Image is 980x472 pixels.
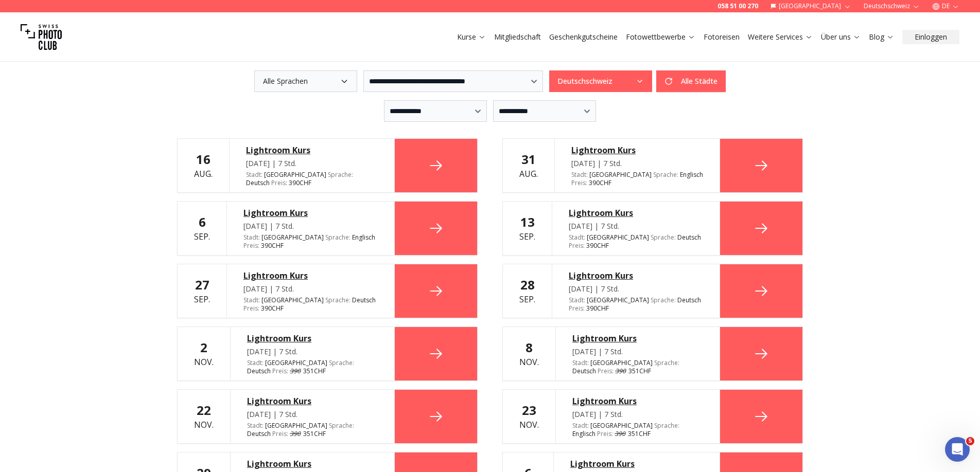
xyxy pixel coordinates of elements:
span: 351 [615,367,639,375]
span: Sprache : [328,170,353,179]
span: 390 [290,367,302,375]
span: 351 [290,367,314,375]
div: Lightroom Kurs [569,207,703,219]
b: 23 [522,402,536,419]
span: 5 [966,437,974,445]
a: Weitere Services [748,32,813,42]
b: 31 [521,151,536,168]
button: Deutschschweiz [549,70,652,92]
div: [GEOGRAPHIC_DATA] CHF [572,359,703,375]
a: Fotoreisen [704,32,740,42]
div: Aug. [519,151,538,180]
a: Mitgliedschaft [494,32,541,42]
span: 351 [615,429,639,438]
div: [GEOGRAPHIC_DATA] CHF [247,359,378,375]
span: Englisch [352,233,375,242]
div: Nov. [519,339,539,368]
button: Mitgliedschaft [490,30,545,44]
span: Preis : [597,429,613,438]
div: Nov. [519,402,539,431]
span: Deutsch [352,296,376,304]
span: Stadt : [569,233,585,242]
span: Sprache : [329,421,354,430]
div: [GEOGRAPHIC_DATA] 390 CHF [246,171,378,187]
span: 390 [615,430,626,438]
span: Preis : [569,304,585,313]
span: Stadt : [247,421,264,430]
a: Blog [869,32,894,42]
a: Über uns [821,32,861,42]
span: Deutsch [247,430,271,438]
a: Lightroom Kurs [572,395,703,407]
b: 16 [196,151,211,168]
span: Deutsch [247,367,271,375]
span: Stadt : [572,421,589,430]
a: Kurse [457,32,486,42]
span: Sprache : [325,233,351,242]
div: [DATE] | 7 Std. [572,409,703,420]
button: Fotowettbewerbe [622,30,699,44]
a: Lightroom Kurs [243,207,378,219]
span: Preis : [272,429,288,438]
div: [GEOGRAPHIC_DATA] CHF [572,422,703,438]
span: Stadt : [243,296,260,304]
div: Lightroom Kurs [571,144,703,156]
div: Sep. [519,277,535,305]
button: Kurse [453,30,490,44]
button: Alle Sprachen [254,70,357,92]
div: [DATE] | 7 Std. [569,221,703,231]
div: Lightroom Kurs [247,395,378,407]
span: Deutsch [246,179,270,187]
b: 2 [200,339,207,356]
span: Sprache : [651,233,676,242]
a: Lightroom Kurs [569,269,703,282]
b: 13 [520,213,535,230]
b: 6 [199,213,206,230]
span: Preis : [571,178,587,187]
span: Deutsch [677,233,701,242]
b: 8 [526,339,533,356]
div: Lightroom Kurs [243,269,378,282]
span: Preis : [272,367,288,375]
div: [DATE] | 7 Std. [247,409,378,420]
b: 22 [197,402,211,419]
a: Lightroom Kurs [570,458,703,470]
span: Preis : [271,178,287,187]
div: Lightroom Kurs [247,458,378,470]
span: Sprache : [651,296,676,304]
a: Fotowettbewerbe [626,32,695,42]
button: Geschenkgutscheine [545,30,622,44]
span: Deutsch [677,296,701,304]
button: Alle Städte [656,70,726,92]
span: Preis : [243,304,259,313]
div: Lightroom Kurs [247,332,378,344]
div: [GEOGRAPHIC_DATA] 390 CHF [569,296,703,313]
span: 351 [290,429,314,438]
span: Stadt : [572,358,589,367]
b: 28 [520,276,535,293]
div: [DATE] | 7 Std. [571,158,703,169]
div: [DATE] | 7 Std. [243,221,378,231]
div: [GEOGRAPHIC_DATA] 390 CHF [571,171,703,187]
div: [GEOGRAPHIC_DATA] CHF [247,422,378,438]
div: [DATE] | 7 Std. [247,347,378,357]
span: Sprache : [329,358,354,367]
button: Fotoreisen [699,30,744,44]
div: Lightroom Kurs [246,144,378,156]
span: Stadt : [571,170,588,179]
span: Sprache : [654,421,679,430]
a: Lightroom Kurs [572,332,703,344]
span: Preis : [569,241,585,250]
button: Weitere Services [744,30,817,44]
div: Sep. [194,277,210,305]
span: Stadt : [246,170,262,179]
button: Einloggen [902,30,959,44]
span: Englisch [572,430,596,438]
div: Sep. [519,214,535,243]
div: Nov. [194,339,214,368]
span: Sprache : [654,358,679,367]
